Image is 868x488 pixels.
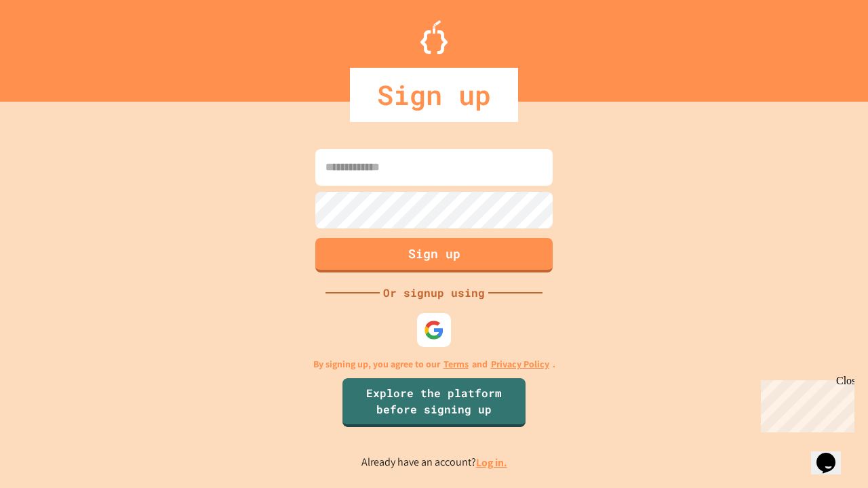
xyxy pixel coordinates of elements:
[755,375,854,432] iframe: chat widget
[811,434,854,474] iframe: chat widget
[361,454,507,471] p: Already have an account?
[443,357,469,371] a: Terms
[315,238,553,272] button: Sign up
[342,378,526,427] a: Explore the platform before signing up
[420,20,448,54] img: Logo.svg
[476,455,507,470] a: Log in.
[424,320,444,340] img: google-icon.svg
[350,68,518,122] div: Sign up
[313,357,555,371] p: By signing up, you agree to our and .
[491,357,549,371] a: Privacy Policy
[380,285,488,301] div: Or signup using
[5,5,94,86] div: Chat with us now!Close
